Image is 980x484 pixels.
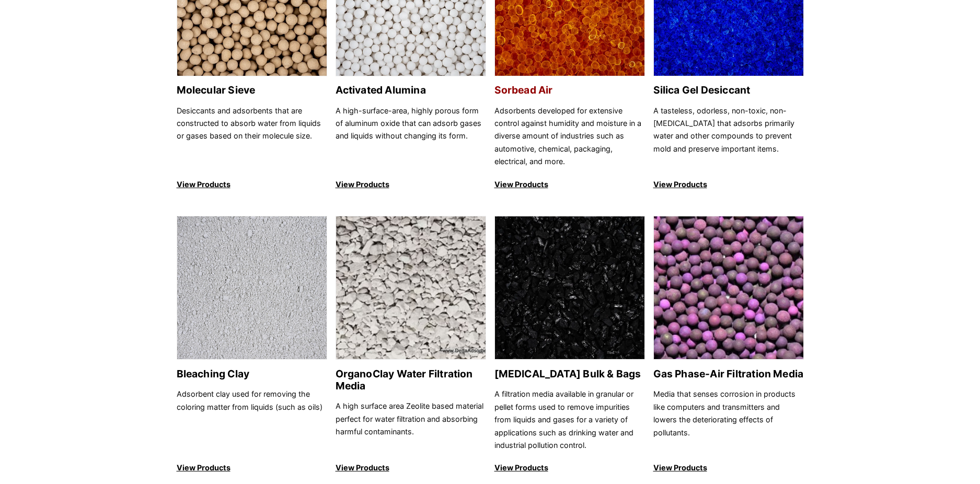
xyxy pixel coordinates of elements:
img: Bleaching Clay [177,216,327,360]
p: Adsorbent clay used for removing the coloring matter from liquids (such as oils) [177,388,327,452]
p: View Products [494,462,645,474]
img: Activated Carbon Bulk & Bags [495,216,644,360]
img: Gas Phase-Air Filtration Media [654,216,803,360]
p: A high surface area Zeolite based material perfect for water filtration and absorbing harmful con... [336,400,486,452]
a: Activated Carbon Bulk & Bags [MEDICAL_DATA] Bulk & Bags A filtration media available in granular ... [494,216,645,475]
p: Desiccants and adsorbents that are constructed to absorb water from liquids or gases based on the... [177,105,327,168]
p: View Products [177,462,327,474]
p: Adsorbents developed for extensive control against humidity and moisture in a diverse amount of i... [494,105,645,168]
a: OrganoClay Water Filtration Media OrganoClay Water Filtration Media A high surface area Zeolite b... [336,216,486,475]
p: View Products [177,178,327,191]
h2: [MEDICAL_DATA] Bulk & Bags [494,368,645,380]
p: View Products [494,178,645,191]
p: View Products [653,462,804,474]
p: A high-surface-area, highly porous form of aluminum oxide that can adsorb gases and liquids witho... [336,105,486,168]
a: Gas Phase-Air Filtration Media Gas Phase-Air Filtration Media Media that senses corrosion in prod... [653,216,804,475]
h2: Gas Phase-Air Filtration Media [653,368,804,380]
img: OrganoClay Water Filtration Media [336,216,486,360]
p: A tasteless, odorless, non-toxic, non-[MEDICAL_DATA] that adsorbs primarily water and other compo... [653,105,804,168]
h2: Bleaching Clay [177,368,327,380]
p: A filtration media available in granular or pellet forms used to remove impurities from liquids a... [494,388,645,452]
h2: Silica Gel Desiccant [653,84,804,96]
p: Media that senses corrosion in products like computers and transmitters and lowers the deteriorat... [653,388,804,452]
h2: Sorbead Air [494,84,645,96]
h2: Activated Alumina [336,84,486,96]
h2: OrganoClay Water Filtration Media [336,368,486,392]
p: View Products [336,462,486,474]
a: Bleaching Clay Bleaching Clay Adsorbent clay used for removing the coloring matter from liquids (... [177,216,327,475]
h2: Molecular Sieve [177,84,327,96]
p: View Products [336,178,486,191]
p: View Products [653,178,804,191]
